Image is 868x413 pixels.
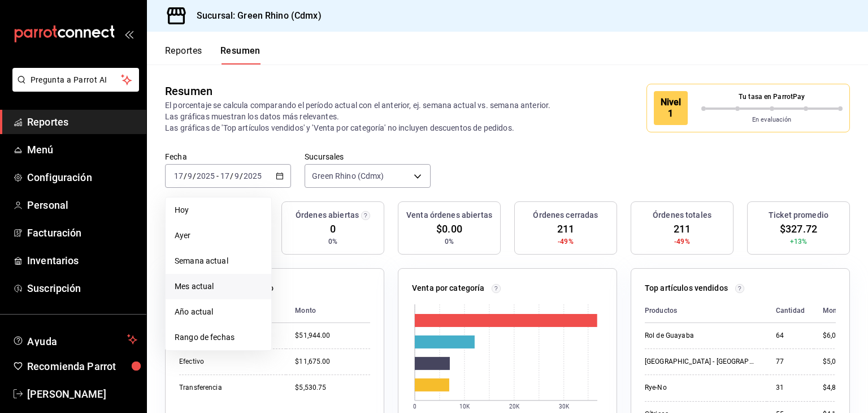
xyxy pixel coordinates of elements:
span: 0% [445,236,454,247]
button: open_drawer_menu [124,29,133,38]
span: Rango de fechas [175,332,262,343]
div: Rol de Guayaba [645,331,758,341]
span: Suscripción [27,281,137,296]
button: Pregunta a Parrot AI [12,68,139,92]
span: Hoy [175,204,262,216]
input: ---- [196,171,215,180]
span: 211 [674,221,691,236]
span: $0.00 [436,221,462,236]
span: / [184,171,187,180]
span: Personal [27,197,137,213]
h3: Venta órdenes abiertas [406,209,492,221]
p: Venta por categoría [412,282,485,294]
input: -- [234,171,240,180]
th: Monto [286,299,370,323]
text: 30K [559,403,570,410]
span: $327.72 [780,221,817,236]
h3: Órdenes cerradas [533,209,598,221]
h3: Órdenes abiertas [296,209,359,221]
input: -- [173,171,184,180]
span: Inventarios [27,253,137,268]
div: navigation tabs [165,45,261,64]
span: 0 [330,221,336,236]
div: Efectivo [179,357,277,367]
div: $51,944.00 [295,331,370,341]
div: Transferencia [179,383,277,393]
h3: Órdenes totales [653,209,711,221]
input: ---- [243,171,262,180]
span: Semana actual [175,255,262,267]
div: $11,675.00 [295,357,370,367]
div: Resumen [165,83,212,100]
text: 10K [459,403,470,410]
div: 77 [776,357,805,367]
div: [GEOGRAPHIC_DATA] - [GEOGRAPHIC_DATA] [645,357,758,367]
span: Mes actual [175,281,262,292]
div: 64 [776,331,805,341]
span: - [216,171,219,180]
p: Top artículos vendidos [645,282,728,294]
span: -49% [674,236,690,247]
span: +13% [790,236,808,247]
span: / [230,171,233,180]
span: / [240,171,243,180]
div: Nivel 1 [654,91,688,125]
span: 0% [328,236,337,247]
th: Cantidad [767,299,814,323]
span: Ayuda [27,333,123,346]
span: 211 [557,221,574,236]
label: Sucursales [305,153,431,161]
span: Menú [27,142,137,157]
span: Año actual [175,306,262,318]
span: Configuración [27,170,137,185]
input: -- [220,171,230,180]
th: Productos [645,299,767,323]
div: $4,805.00 [823,383,854,393]
span: Pregunta a Parrot AI [31,74,121,86]
span: Facturación [27,225,137,240]
div: 31 [776,383,805,393]
span: [PERSON_NAME] [27,386,137,402]
p: El porcentaje se calcula comparando el período actual con el anterior, ej. semana actual vs. sema... [165,100,565,134]
button: Reportes [165,45,202,64]
div: $6,080.00 [823,331,854,341]
div: Rye-No [645,383,758,393]
input: -- [187,171,193,180]
span: Recomienda Parrot [27,359,137,374]
text: 20K [509,403,520,410]
button: Resumen [220,45,261,64]
span: Ayer [175,230,262,242]
h3: Ticket promedio [769,209,828,221]
a: Pregunta a Parrot AI [8,82,139,94]
p: Tu tasa en ParrotPay [701,92,843,102]
div: $5,530.75 [295,383,370,393]
p: En evaluación [701,115,843,125]
span: / [193,171,196,180]
div: $5,005.00 [823,357,854,367]
h3: Sucursal: Green Rhino (Cdmx) [188,9,322,23]
span: Reportes [27,114,137,130]
label: Fecha [165,153,291,161]
text: 0 [413,403,416,410]
span: Green Rhino (Cdmx) [312,170,384,182]
span: -49% [558,236,574,247]
th: Monto [814,299,854,323]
